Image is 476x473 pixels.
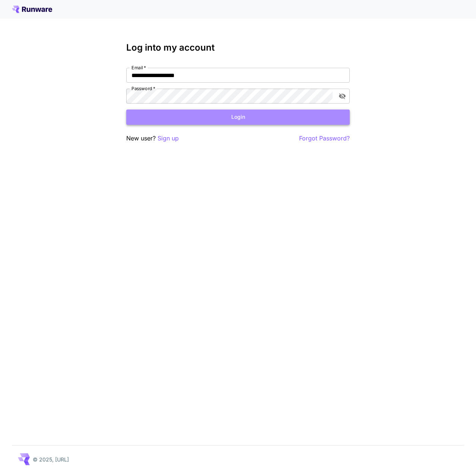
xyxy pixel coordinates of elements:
[33,455,69,463] p: © 2025, [URL]
[336,89,349,103] button: toggle password visibility
[158,134,179,143] button: Sign up
[131,64,146,71] label: Email
[131,85,155,92] label: Password
[126,134,179,143] p: New user?
[299,134,350,143] button: Forgot Password?
[126,42,350,53] h3: Log into my account
[126,109,350,125] button: Login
